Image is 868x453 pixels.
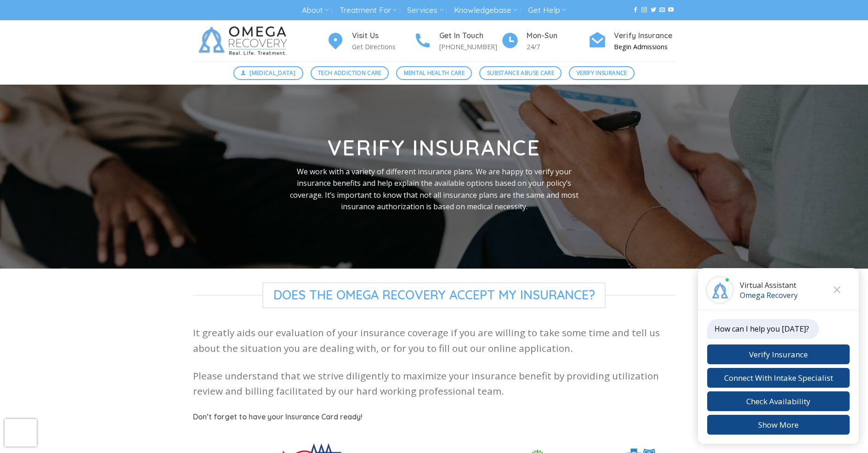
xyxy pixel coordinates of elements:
h4: Verify Insurance [614,30,675,42]
strong: Verify Insurance [328,134,540,161]
p: 24/7 [527,41,588,52]
a: Follow on Instagram [641,7,647,13]
span: Does The Omega Recovery Accept My Insurance? [262,282,606,308]
span: Verify Insurance [577,69,627,77]
a: Get Help [528,2,566,19]
a: About [302,2,329,19]
a: Visit Us Get Directions [326,30,414,52]
a: Verify Insurance Begin Admissions [588,30,675,52]
a: Treatment For [340,2,397,19]
h4: Mon-Sun [527,30,588,42]
a: Knowledgebase [454,2,517,19]
span: [MEDICAL_DATA] [250,69,295,77]
a: Send us an email [659,7,665,13]
h5: Don’t forget to have your Insurance Card ready! [193,411,675,423]
a: [MEDICAL_DATA] [233,66,303,80]
img: Omega Recovery [193,20,296,62]
a: Substance Abuse Care [479,66,562,80]
a: Services [407,2,443,19]
p: We work with a variety of different insurance plans. We are happy to verify your insurance benefi... [285,166,583,213]
p: Begin Admissions [614,41,675,52]
a: Follow on Twitter [651,7,656,13]
a: Get In Touch [PHONE_NUMBER] [414,30,501,52]
a: Follow on YouTube [668,7,674,13]
a: Tech Addiction Care [311,66,389,80]
span: Substance Abuse Care [487,69,554,77]
a: Follow on Facebook [633,7,638,13]
a: Verify Insurance [569,66,635,80]
span: Mental Health Care [404,69,465,77]
h4: Visit Us [352,30,414,42]
p: [PHONE_NUMBER] [439,41,501,52]
p: Get Directions [352,41,414,52]
span: Tech Addiction Care [318,69,381,77]
a: Mental Health Care [396,66,472,80]
p: It greatly aids our evaluation of your insurance coverage if you are willing to take some time an... [193,325,675,356]
h4: Get In Touch [439,30,501,42]
p: Please understand that we strive diligently to maximize your insurance benefit by providing utili... [193,368,675,399]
